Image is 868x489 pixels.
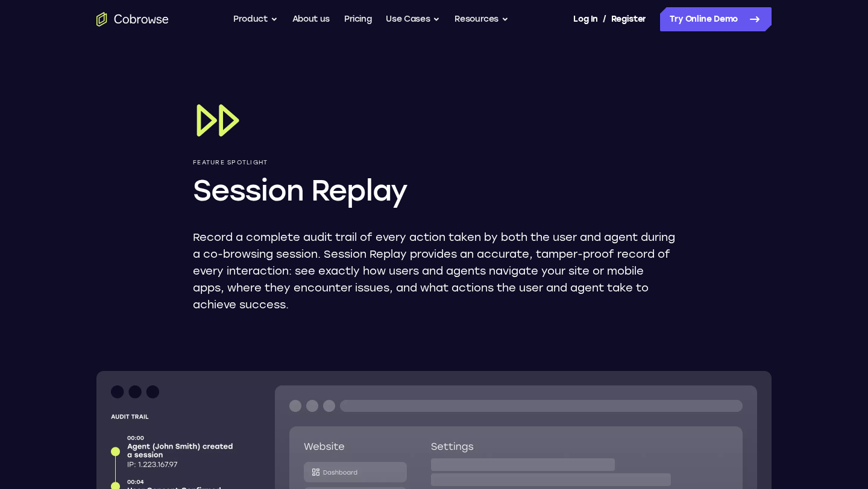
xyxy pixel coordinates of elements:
h1: Session Replay [193,171,675,210]
button: Use Cases [386,7,440,31]
a: About us [292,7,330,31]
button: Product [233,7,278,31]
a: Log In [573,7,597,31]
a: Try Online Demo [660,7,772,31]
a: Pricing [344,7,372,31]
p: Record a complete audit trail of every action taken by both the user and agent during a co-browsi... [193,229,675,313]
a: Go to the home page [96,12,169,26]
p: Feature Spotlight [193,159,675,166]
span: / [603,12,606,26]
button: Resources [454,7,509,31]
img: Session Replay [193,96,241,145]
a: Register [611,7,646,31]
